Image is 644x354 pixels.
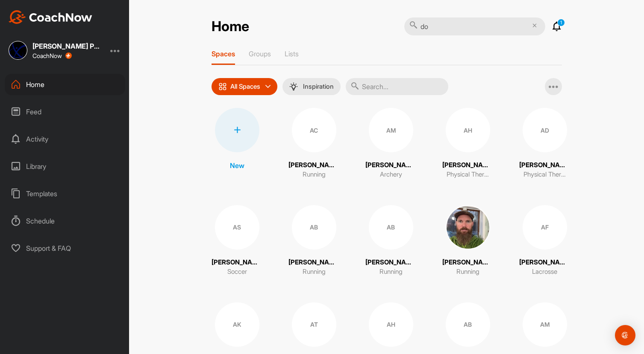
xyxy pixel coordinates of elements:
[519,108,570,180] a: AD[PERSON_NAME]Physical Therapy
[365,258,417,267] p: [PERSON_NAME]
[615,325,635,345] div: Open Intercom Messenger
[285,49,299,58] p: Lists
[5,183,125,204] div: Templates
[5,128,125,150] div: Activity
[218,82,227,91] img: icon
[442,108,494,180] a: AH[PERSON_NAME]Physical Therapy
[303,170,326,180] p: Running
[227,267,247,277] p: Soccer
[523,108,567,152] div: AD
[249,49,271,58] p: Groups
[380,170,402,180] p: Archery
[5,238,125,259] div: Support & FAQ
[5,210,125,232] div: Schedule
[215,302,259,347] div: AK
[346,78,448,95] input: Search...
[5,156,125,177] div: Library
[212,18,249,35] h2: Home
[456,267,479,277] p: Running
[369,108,413,152] div: AM
[442,258,494,267] p: [PERSON_NAME]
[519,258,570,267] p: [PERSON_NAME]
[379,267,403,277] p: Running
[442,160,494,170] p: [PERSON_NAME]
[5,74,125,95] div: Home
[215,205,259,250] div: AS
[446,108,490,152] div: AH
[212,205,263,277] a: AS[PERSON_NAME]Soccer
[446,205,490,250] img: square_5237b05cc937e2e08c2a091e2fd20907.jpg
[523,205,567,250] div: AF
[292,302,336,347] div: AT
[288,108,340,180] a: AC[PERSON_NAME]Running
[365,205,417,277] a: AB[PERSON_NAME]Running
[369,205,413,250] div: AB
[212,49,235,58] p: Spaces
[9,10,92,24] img: CoachNow
[365,108,417,180] a: AM[PERSON_NAME]Archery
[212,258,263,267] p: [PERSON_NAME]
[519,160,570,170] p: [PERSON_NAME]
[230,160,244,171] p: New
[446,302,490,347] div: AB
[303,83,334,90] p: Inspiration
[292,205,336,250] div: AB
[557,19,565,26] p: 1
[9,41,27,60] img: square_d561faefdf9183d1f516fa0cbd26007f.jpg
[404,17,545,35] input: Search posts, people or spaces...
[292,108,336,152] div: AC
[288,205,340,277] a: AB[PERSON_NAME]Running
[32,52,72,59] div: CoachNow
[523,170,566,180] p: Physical Therapy
[289,82,298,91] img: menuIcon
[442,205,494,277] a: [PERSON_NAME]Running
[32,43,101,49] div: [PERSON_NAME] PT Lagrange
[519,205,570,277] a: AF[PERSON_NAME]Lacrosse
[369,302,413,347] div: AH
[230,83,260,90] p: All Spaces
[523,302,567,347] div: AM
[447,170,489,180] p: Physical Therapy
[365,160,417,170] p: [PERSON_NAME]
[288,258,340,267] p: [PERSON_NAME]
[532,267,557,277] p: Lacrosse
[288,160,340,170] p: [PERSON_NAME]
[303,267,326,277] p: Running
[5,101,125,122] div: Feed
